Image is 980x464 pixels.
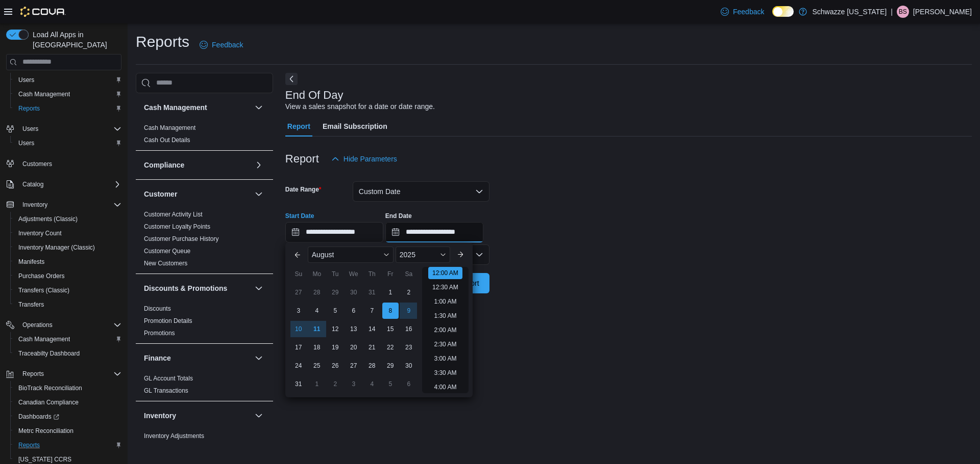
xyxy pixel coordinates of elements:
button: Discounts & Promotions [253,282,265,294]
div: day-21 [364,339,380,356]
div: August, 2025 [289,283,418,393]
span: Reports [18,368,121,380]
li: 1:30 AM [430,310,460,322]
a: Dashboards [14,411,63,423]
div: day-15 [382,321,399,337]
span: [US_STATE] CCRS [18,455,71,463]
a: Dashboards [10,410,126,424]
span: Transfers [14,298,121,311]
span: Users [14,74,121,86]
div: Sa [401,266,417,282]
div: day-29 [382,358,399,374]
span: Transfers (Classic) [18,286,69,294]
li: 1:00 AM [430,295,460,308]
div: day-2 [327,376,344,392]
button: Reports [2,367,126,381]
a: Traceabilty Dashboard [14,347,84,360]
a: Transfers (Classic) [14,284,73,296]
div: View a sales snapshot for a date or date range. [285,101,435,112]
button: Custom Date [353,181,489,202]
div: day-24 [290,358,307,374]
div: day-9 [401,303,417,319]
span: Reports [14,439,121,451]
a: Customer Activity List [144,211,203,218]
button: Inventory Manager (Classic) [10,240,126,255]
div: day-20 [346,339,362,356]
a: Customer Loyalty Points [144,223,210,230]
div: day-26 [327,358,344,374]
div: Su [290,266,307,282]
span: Hide Parameters [344,154,397,164]
div: Th [364,266,380,282]
span: Reports [14,102,121,115]
div: day-3 [346,376,362,392]
div: day-19 [327,339,344,356]
span: Users [22,125,38,133]
button: Finance [253,352,265,364]
div: Button. Open the month selector. August is currently selected. [308,247,394,263]
label: End Date [385,212,412,220]
span: Cash Management [14,333,121,345]
li: 2:00 AM [430,324,460,336]
span: Promotions [144,329,175,337]
button: Compliance [253,159,265,171]
div: day-30 [401,358,417,374]
span: Email Subscription [323,116,387,137]
span: GL Account Totals [144,374,193,383]
span: Inventory Count [14,227,121,239]
div: day-25 [309,358,325,374]
button: Reports [10,101,126,116]
button: Inventory [144,411,251,421]
div: day-30 [346,284,362,301]
span: Manifests [18,258,44,266]
li: 12:30 AM [428,281,462,293]
a: Cash Management [144,124,195,131]
h3: Compliance [144,160,184,170]
span: Canadian Compliance [18,398,79,406]
button: Operations [18,319,57,331]
div: day-5 [327,303,344,319]
label: Start Date [285,212,314,220]
div: day-4 [309,303,325,319]
li: 12:00 AM [428,267,462,279]
span: Report [287,116,310,137]
a: Customer Queue [144,248,190,255]
a: Discounts [144,305,171,312]
button: Inventory Count [10,226,126,240]
button: Users [10,136,126,150]
span: Purchase Orders [18,272,65,280]
button: Inventory [18,199,52,211]
span: Customer Queue [144,247,190,255]
div: Mo [309,266,325,282]
button: Operations [2,318,126,332]
div: Customer [136,208,273,274]
a: Promotion Details [144,317,192,324]
button: Previous Month [289,247,306,263]
span: Operations [22,321,53,329]
a: Adjustments (Classic) [14,213,82,225]
button: Cash Management [10,332,126,346]
h3: Inventory [144,411,176,421]
div: day-16 [401,321,417,337]
div: day-17 [290,339,307,356]
span: Feedback [212,40,243,50]
div: day-6 [346,303,362,319]
a: Cash Management [14,88,74,100]
span: Customers [22,160,52,168]
div: day-3 [290,303,307,319]
span: Customer Activity List [144,210,203,219]
span: Users [18,123,121,135]
div: day-29 [327,284,344,301]
span: Catalog [22,180,43,188]
button: Transfers [10,297,126,312]
a: Customers [18,158,56,170]
span: Inventory Adjustments [144,432,204,440]
a: Users [14,137,38,149]
h1: Reports [136,32,189,52]
span: Catalog [18,178,121,190]
button: Cash Management [144,102,251,113]
a: GL Transactions [144,387,188,394]
p: Schwazze [US_STATE] [812,6,887,18]
div: Tu [327,266,344,282]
